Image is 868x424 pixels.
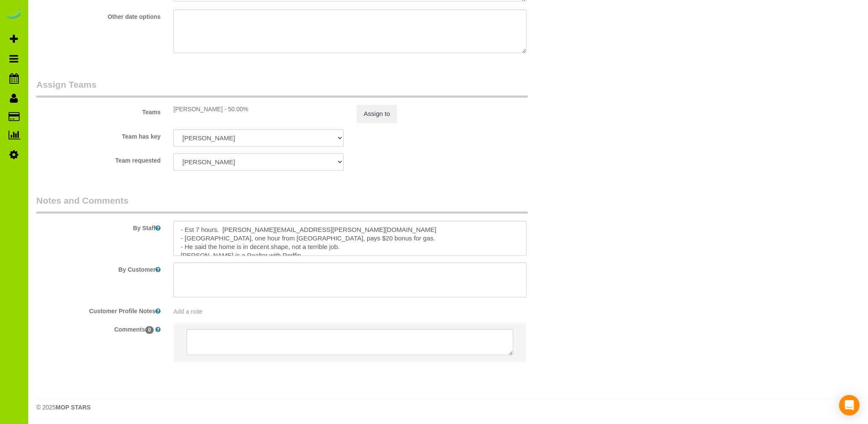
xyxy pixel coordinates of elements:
img: Automaid Logo [5,9,22,21]
button: Assign to [357,105,397,123]
span: 0 [145,326,154,334]
label: By Customer [30,262,167,274]
label: Comments [30,322,167,334]
label: Team has key [30,129,167,141]
strong: MOP STARS [56,404,91,411]
label: Team requested [30,153,167,165]
div: [PERSON_NAME] - 50.00% [173,105,343,113]
label: By Staff [30,221,167,232]
label: Other date options [30,9,167,21]
legend: Assign Teams [36,78,528,98]
legend: Notes and Comments [36,194,528,213]
div: © 2025 [36,403,859,412]
label: Customer Profile Notes [30,304,167,315]
div: Open Intercom Messenger [839,395,859,415]
label: Teams [30,105,167,116]
span: Add a note [173,308,202,315]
